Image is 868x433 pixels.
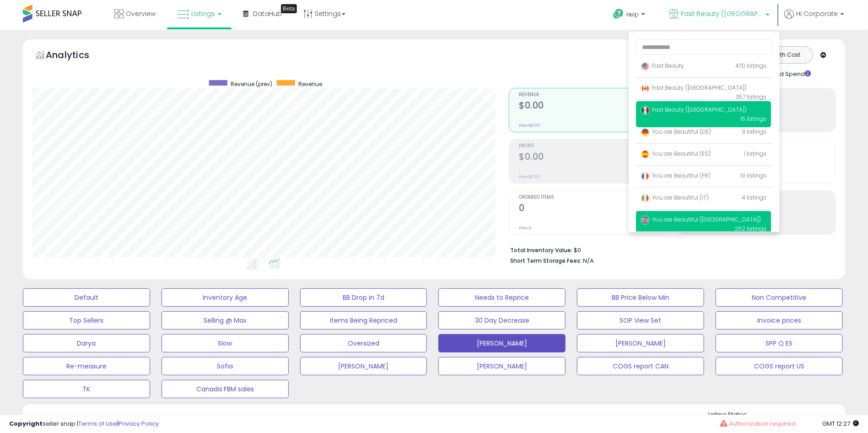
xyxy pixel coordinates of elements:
[708,411,845,419] p: Listing States:
[577,288,704,307] button: BB Price Below Min
[606,1,654,30] a: Help
[126,9,156,18] span: Overview
[438,288,566,307] button: Needs to Reprice
[162,311,289,330] button: Selling @ Max
[641,194,709,201] span: You are Beautiful (IT)
[742,194,766,201] span: 4 listings
[298,80,322,88] span: Revenue
[626,11,639,18] span: Help
[740,115,766,123] span: 15 listings
[162,334,289,352] button: Slow
[78,419,117,428] a: Terms of Use
[46,49,107,64] h5: Analytics
[510,246,572,254] b: Total Inventory Value:
[740,68,826,79] div: Include Ad Spend
[300,357,427,375] button: [PERSON_NAME]
[641,172,650,181] img: france.png
[253,9,282,18] span: DataHub
[49,414,84,427] h5: Listings
[641,128,650,137] img: germany.png
[577,311,704,330] button: SOP View Set
[191,9,215,18] span: Listings
[716,334,843,352] button: SPP Q ES
[519,225,532,231] small: Prev: 0
[613,8,624,20] i: Get Help
[716,311,843,330] button: Invoice prices
[519,195,667,200] span: Ordered Items
[736,93,766,101] span: 357 listings
[119,419,159,428] a: Privacy Policy
[519,203,667,215] h2: 0
[641,150,650,159] img: spain.png
[162,380,289,398] button: Canada FBM sales
[641,62,650,71] img: usa.png
[641,62,684,70] span: Fast Beauty
[519,123,540,128] small: Prev: $0.00
[231,80,272,88] span: Revenue (prev)
[583,256,594,265] span: N/A
[681,9,763,18] span: Fast Beauty ([GEOGRAPHIC_DATA])
[716,288,843,307] button: Non Competitive
[641,216,650,225] img: uk.png
[784,9,844,30] a: Hi Corporate
[519,152,667,164] h2: $0.00
[641,128,711,135] span: You are Beautiful (DE)
[300,288,427,307] button: BB Drop in 7d
[735,62,766,70] span: 470 listings
[734,225,766,233] span: 262 listings
[23,311,150,330] button: Top Sellers
[519,92,667,97] span: Revenue
[519,100,667,113] h2: $0.00
[641,84,650,93] img: canada.png
[742,128,766,135] span: 9 listings
[744,150,766,157] span: 1 listings
[162,288,289,307] button: Inventory Age
[9,419,43,428] strong: Copyright
[281,4,297,13] div: Tooltip anchor
[716,357,843,375] button: COGS report US
[641,106,747,114] span: Fast Beauty ([GEOGRAPHIC_DATA])
[519,144,667,149] span: Profit
[23,380,150,398] button: TK
[300,311,427,330] button: Items Being Repriced
[438,357,566,375] button: [PERSON_NAME]
[162,357,289,375] button: Sofia
[9,420,159,428] div: seller snap | |
[740,172,766,179] span: 19 listings
[577,357,704,375] button: COGS report CAN
[641,194,650,203] img: italy.png
[438,334,566,352] button: [PERSON_NAME]
[641,172,711,179] span: You are Beautiful (FR)
[23,288,150,307] button: Default
[641,216,761,223] span: You are Beautiful ([GEOGRAPHIC_DATA])
[23,334,150,352] button: Darya
[510,257,582,265] b: Short Term Storage Fees:
[822,419,859,428] span: 2025-08-12 12:27 GMT
[510,244,829,255] li: $0
[438,311,566,330] button: 30 Day Decrease
[641,106,650,115] img: mexico.png
[300,334,427,352] button: Oversized
[23,357,150,375] button: Re-measure
[796,9,838,18] span: Hi Corporate
[519,174,540,179] small: Prev: $0.00
[641,84,747,92] span: Fast Beauty ([GEOGRAPHIC_DATA])
[641,150,711,157] span: You are Beautiful (ES)
[577,334,704,352] button: [PERSON_NAME]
